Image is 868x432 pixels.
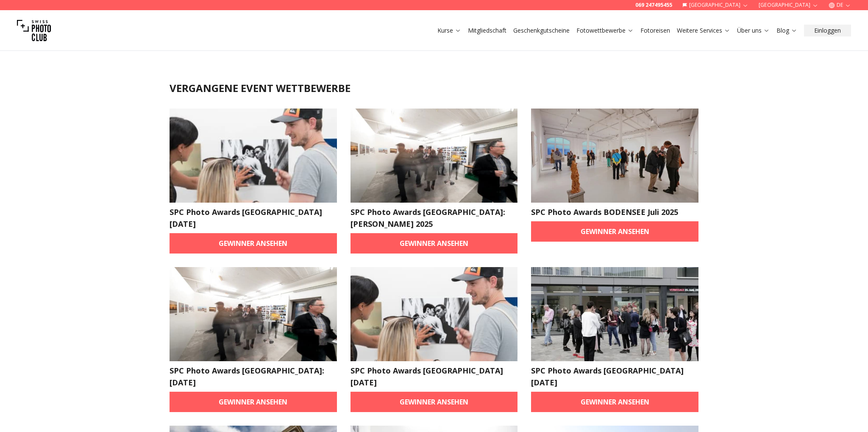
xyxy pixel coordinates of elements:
[531,392,698,412] a: Gewinner ansehen
[635,2,672,8] a: 069 247495455
[17,14,51,47] img: Swiss photo club
[170,267,337,361] img: SPC Photo Awards Zürich: Juni 2025
[576,26,634,35] a: Fotowettbewerbe
[531,365,698,388] h2: SPC Photo Awards [GEOGRAPHIC_DATA] [DATE]
[640,26,670,35] a: Fotoreisen
[434,25,465,36] button: Kurse
[351,233,518,254] a: Gewinner ansehen
[531,109,698,203] img: SPC Photo Awards BODENSEE Juli 2025
[468,26,506,35] a: Mitgliedschaft
[573,25,637,36] button: Fotowettbewerbe
[677,26,730,35] a: Weitere Services
[510,25,573,36] button: Geschenkgutscheine
[734,25,773,36] button: Über uns
[351,109,518,203] img: SPC Photo Awards Zürich: Herbst 2025
[170,109,337,203] img: SPC Photo Awards DRESDEN September 2025
[673,25,734,36] button: Weitere Services
[170,233,337,254] a: Gewinner ansehen
[170,365,337,388] h2: SPC Photo Awards [GEOGRAPHIC_DATA]: [DATE]
[170,392,337,412] a: Gewinner ansehen
[773,25,801,36] button: Blog
[170,81,698,95] h1: Vergangene Event Wettbewerbe
[531,206,698,218] h2: SPC Photo Awards BODENSEE Juli 2025
[351,392,518,412] a: Gewinner ansehen
[776,26,797,35] a: Blog
[531,221,698,242] a: Gewinner ansehen
[351,365,518,388] h2: SPC Photo Awards [GEOGRAPHIC_DATA] [DATE]
[351,206,518,230] h2: SPC Photo Awards [GEOGRAPHIC_DATA]: [PERSON_NAME] 2025
[737,26,770,35] a: Über uns
[804,25,851,36] button: Einloggen
[513,26,570,35] a: Geschenkgutscheine
[437,26,461,35] a: Kurse
[351,267,518,361] img: SPC Photo Awards WIEN Juni 2025
[637,25,673,36] button: Fotoreisen
[170,206,337,230] h2: SPC Photo Awards [GEOGRAPHIC_DATA] [DATE]
[531,267,698,361] img: SPC Photo Awards BERLIN May 2025
[465,25,510,36] button: Mitgliedschaft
